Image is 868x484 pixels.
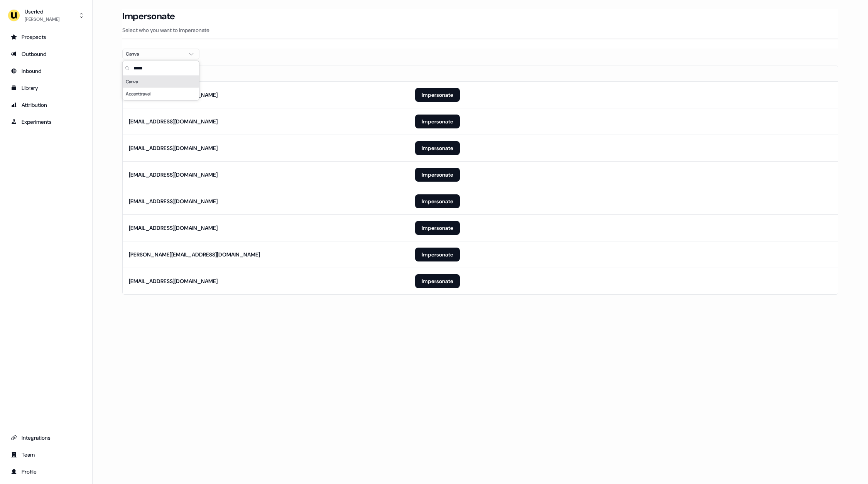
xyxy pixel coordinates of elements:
[25,8,59,15] div: Userled
[129,224,218,232] div: [EMAIL_ADDRESS][DOMAIN_NAME]
[123,76,199,100] div: Suggestions
[122,10,175,22] h3: Impersonate
[415,274,460,288] button: Impersonate
[415,141,460,155] button: Impersonate
[6,99,86,111] a: Go to attribution
[11,67,81,75] div: Inbound
[415,194,460,208] button: Impersonate
[11,50,81,58] div: Outbound
[129,251,260,258] div: [PERSON_NAME][EMAIL_ADDRESS][DOMAIN_NAME]
[129,171,218,179] div: [EMAIL_ADDRESS][DOMAIN_NAME]
[11,468,81,476] div: Profile
[126,50,184,58] div: Canva
[11,118,81,126] div: Experiments
[6,465,86,478] a: Go to profile
[129,118,218,125] div: [EMAIL_ADDRESS][DOMAIN_NAME]
[6,116,86,128] a: Go to experiments
[11,33,81,41] div: Prospects
[11,434,81,442] div: Integrations
[415,221,460,235] button: Impersonate
[122,49,199,59] button: Canva
[11,101,81,109] div: Attribution
[123,66,409,81] th: Email
[6,6,86,25] button: Userled[PERSON_NAME]
[6,449,86,461] a: Go to team
[415,248,460,261] button: Impersonate
[415,88,460,102] button: Impersonate
[129,144,218,152] div: [EMAIL_ADDRESS][DOMAIN_NAME]
[122,26,838,34] p: Select who you want to impersonate
[6,65,86,77] a: Go to Inbound
[6,82,86,94] a: Go to templates
[123,76,199,88] div: Canva
[129,197,218,205] div: [EMAIL_ADDRESS][DOMAIN_NAME]
[123,88,199,100] div: Accenttravel
[11,451,81,459] div: Team
[415,115,460,128] button: Impersonate
[6,432,86,444] a: Go to integrations
[6,31,86,43] a: Go to prospects
[6,48,86,60] a: Go to outbound experience
[415,168,460,182] button: Impersonate
[129,277,218,285] div: [EMAIL_ADDRESS][DOMAIN_NAME]
[11,84,81,92] div: Library
[25,15,59,23] div: [PERSON_NAME]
